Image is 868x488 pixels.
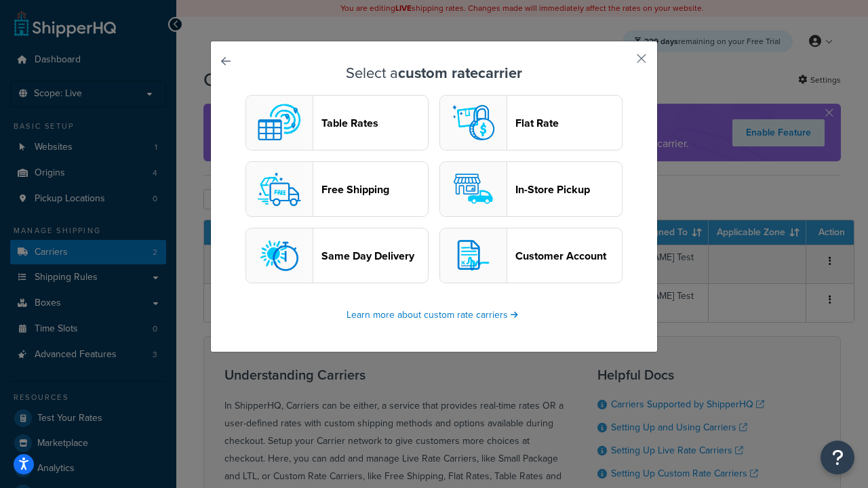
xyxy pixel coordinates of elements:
h3: Select a [245,65,623,81]
strong: custom rate carrier [398,62,522,84]
button: pickup logoIn-Store Pickup [439,161,623,217]
a: Learn more about custom rate carriers [347,308,521,322]
img: free logo [252,162,307,216]
header: Customer Account [515,249,622,262]
img: pickup logo [446,162,500,216]
button: flat logoFlat Rate [439,95,623,150]
header: Same Day Delivery [321,249,428,262]
header: Flat Rate [515,117,622,129]
button: free logoFree Shipping [245,161,429,217]
header: Free Shipping [321,183,428,196]
button: sameday logoSame Day Delivery [245,228,429,283]
header: Table Rates [321,117,428,129]
img: customerAccount logo [446,228,500,283]
img: flat logo [446,96,500,150]
button: customerAccount logoCustomer Account [439,228,623,283]
button: custom logoTable Rates [245,95,429,150]
button: Open Resource Center [821,441,854,474]
img: sameday logo [252,228,307,283]
header: In-Store Pickup [515,183,622,196]
img: custom logo [252,96,307,150]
